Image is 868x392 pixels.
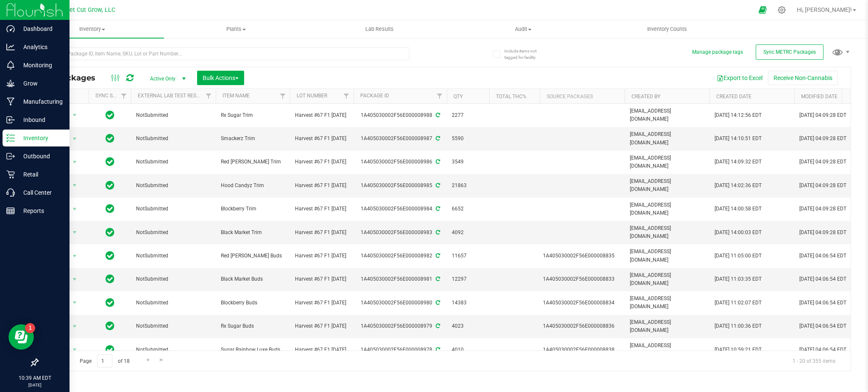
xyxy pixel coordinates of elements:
[543,322,622,330] div: 1A405030002F56E000008836
[15,169,66,179] p: Retail
[799,205,846,213] span: [DATE] 04:09:28 EDT
[797,6,852,13] span: Hi, [PERSON_NAME]!
[72,354,136,367] span: Page of 18
[799,158,846,166] span: [DATE] 04:09:28 EDT
[352,111,448,119] div: 1A405030002F56E000008988
[6,152,15,160] inline-svg: Outbound
[15,115,66,125] p: Inbound
[221,205,285,213] span: Blockberry Trim
[434,276,440,282] span: Sync from Compliance System
[352,182,448,190] div: 1A405030002F56E000008985
[630,130,704,146] span: [EMAIL_ADDRESS][DOMAIN_NAME]
[4,382,66,388] p: [DATE]
[630,271,704,287] span: [EMAIL_ADDRESS][DOMAIN_NAME]
[15,206,66,216] p: Reports
[715,205,762,213] span: [DATE] 14:00:58 EDT
[434,300,440,306] span: Sync from Compliance System
[434,159,440,165] span: Sync from Compliance System
[58,6,115,14] span: Sweet Cut Grow, LLC
[221,299,285,307] span: Blockberry Buds
[434,206,440,212] span: Sync from Compliance System
[543,252,622,260] div: 1A405030002F56E000008835
[221,135,285,143] span: Smackerz Trim
[452,322,484,330] span: 4023
[543,299,622,307] div: 1A405030002F56E000008834
[452,111,484,119] span: 2277
[70,273,80,285] span: select
[715,322,762,330] span: [DATE] 11:00:36 EDT
[452,158,484,166] span: 3549
[434,323,440,329] span: Sync from Compliance System
[117,89,131,103] a: Filter
[6,61,15,69] inline-svg: Monitoring
[106,203,114,215] span: In Sync
[308,20,451,38] a: Lab Results
[70,250,80,262] span: select
[70,344,80,356] span: select
[763,49,816,55] span: Sync METRC Packages
[70,297,80,309] span: select
[15,24,66,34] p: Dashboard
[799,229,846,237] span: [DATE] 04:09:28 EDT
[106,297,114,309] span: In Sync
[136,229,211,237] span: NotSubmitted
[106,344,114,356] span: In Sync
[786,354,842,367] span: 1 - 20 of 355 items
[360,93,389,99] a: Package ID
[339,89,353,103] a: Filter
[352,229,448,237] div: 1A405030002F56E000008983
[352,322,448,330] div: 1A405030002F56E000008979
[452,229,484,237] span: 4092
[197,71,244,85] button: Bulk Actions
[221,252,285,260] span: Red [PERSON_NAME] Buds
[295,205,348,213] span: Harvest #67 F1 [DATE]
[70,133,80,145] span: select
[434,182,440,188] span: Sync from Compliance System
[164,25,307,33] span: Plants
[202,89,216,103] a: Filter
[6,207,15,215] inline-svg: Reports
[221,158,285,166] span: Red [PERSON_NAME] Trim
[4,374,66,382] p: 10:39 AM EDT
[630,342,704,358] span: [EMAIL_ADDRESS][DOMAIN_NAME]
[136,299,211,307] span: NotSubmitted
[44,73,104,83] span: All Packages
[295,182,348,190] span: Harvest #67 F1 [DATE]
[20,20,164,38] a: Inventory
[295,275,348,283] span: Harvest #67 F1 [DATE]
[715,229,762,237] span: [DATE] 14:00:03 EDT
[37,47,409,60] input: Search Package ID, Item Name, SKU, Lot or Part Number...
[15,151,66,161] p: Outbound
[136,252,211,260] span: NotSubmitted
[692,49,743,56] button: Manage package tags
[106,109,114,121] span: In Sync
[15,97,66,107] p: Manufacturing
[136,158,211,166] span: NotSubmitted
[221,275,285,283] span: Black Market Buds
[295,346,348,354] span: Harvest #67 F1 [DATE]
[452,135,484,143] span: 5590
[295,158,348,166] span: Harvest #67 F1 [DATE]
[136,182,211,190] span: NotSubmitted
[15,188,66,198] p: Call Center
[452,252,484,260] span: 11657
[799,299,846,307] span: [DATE] 04:06:54 EDT
[756,44,823,60] button: Sync METRC Packages
[543,346,622,354] div: 1A405030002F56E000008838
[156,354,168,366] a: Go to the last page
[452,346,484,354] span: 4010
[15,78,66,88] p: Grow
[715,252,762,260] span: [DATE] 11:05:00 EDT
[630,248,704,264] span: [EMAIL_ADDRESS][DOMAIN_NAME]
[106,250,114,262] span: In Sync
[801,94,837,99] a: Modified Date
[223,93,250,99] a: Item Name
[711,71,768,85] button: Export to Excel
[452,275,484,283] span: 12297
[630,295,704,311] span: [EMAIL_ADDRESS][DOMAIN_NAME]
[799,252,846,260] span: [DATE] 04:06:54 EDT
[434,135,440,141] span: Sync from Compliance System
[70,156,80,168] span: select
[6,188,15,197] inline-svg: Call Center
[799,322,846,330] span: [DATE] 04:06:54 EDT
